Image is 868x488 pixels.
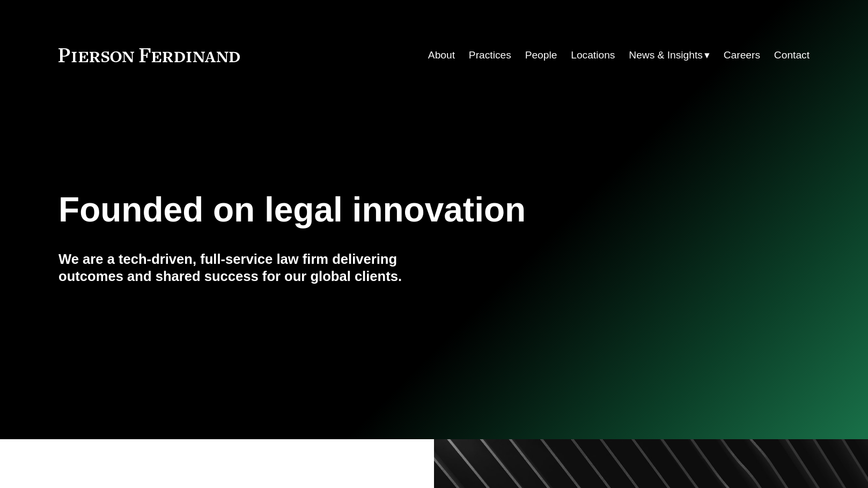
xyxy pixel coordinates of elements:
a: Practices [469,45,511,65]
a: Locations [571,45,615,65]
a: About [428,45,455,65]
a: Contact [774,45,810,65]
h4: We are a tech-driven, full-service law firm delivering outcomes and shared success for our global... [58,250,434,285]
span: News & Insights [629,46,703,65]
a: People [525,45,557,65]
a: Careers [724,45,760,65]
h1: Founded on legal innovation [58,190,685,230]
a: folder dropdown [629,45,710,65]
